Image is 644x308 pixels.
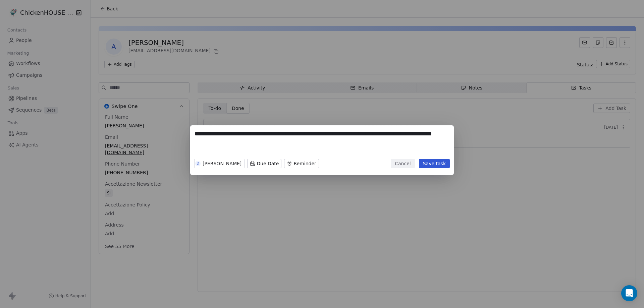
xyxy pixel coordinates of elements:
[247,159,281,168] button: Due Date
[257,160,279,167] span: Due Date
[419,159,450,168] button: Save task
[203,161,241,166] div: [PERSON_NAME]
[197,161,199,166] div: D
[284,159,319,168] button: Reminder
[293,160,316,167] span: Reminder
[391,159,415,168] button: Cancel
